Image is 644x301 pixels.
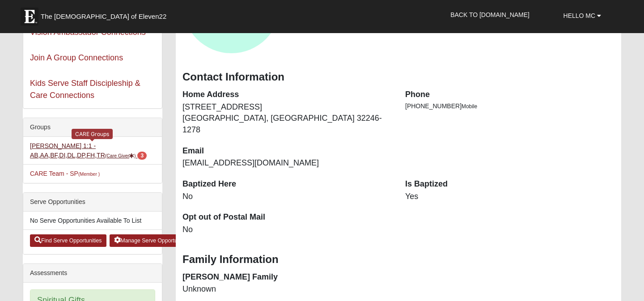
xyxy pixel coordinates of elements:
[30,170,100,177] a: CARE Team - SP(Member )
[23,193,162,212] div: Serve Opportunities
[182,284,392,295] dd: Unknown
[182,102,392,136] dd: [STREET_ADDRESS] [GEOGRAPHIC_DATA], [GEOGRAPHIC_DATA] 32246-1278
[444,4,536,26] a: Back to [DOMAIN_NAME]
[41,12,166,21] span: The [DEMOGRAPHIC_DATA] of Eleven22
[182,145,392,157] dt: Email
[16,3,195,25] a: The [DEMOGRAPHIC_DATA] of Eleven22
[182,89,392,101] dt: Home Address
[557,4,608,27] a: Hello MC
[182,212,392,223] dt: Opt out of Postal Mail
[21,8,38,25] img: Eleven22 logo
[405,89,614,101] dt: Phone
[182,178,392,190] dt: Baptized Here
[105,153,136,158] small: (Care Giver )
[78,171,100,177] small: (Member )
[72,129,113,139] div: CARE Groups
[30,234,106,247] a: Find Serve Opportunities
[405,191,614,203] dd: Yes
[23,264,162,283] div: Assessments
[462,103,477,110] span: Mobile
[30,79,140,100] a: Kids Serve Staff Discipleship & Care Connections
[137,152,147,160] span: number of pending members
[563,12,596,19] span: Hello MC
[182,157,392,169] dd: [EMAIL_ADDRESS][DOMAIN_NAME]
[30,53,123,62] a: Join A Group Connections
[30,142,147,159] a: [PERSON_NAME] 1:1 -AB,AA,BF,DI,DL,DP,FH,TR(Care Giver) 3
[405,102,614,111] li: [PHONE_NUMBER]
[182,253,614,266] h3: Family Information
[182,271,392,283] dt: [PERSON_NAME] Family
[405,178,614,190] dt: Is Baptized
[182,224,392,236] dd: No
[23,118,162,137] div: Groups
[182,191,392,203] dd: No
[110,234,195,247] a: Manage Serve Opportunities
[182,71,614,84] h3: Contact Information
[23,212,162,230] li: No Serve Opportunities Available To List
